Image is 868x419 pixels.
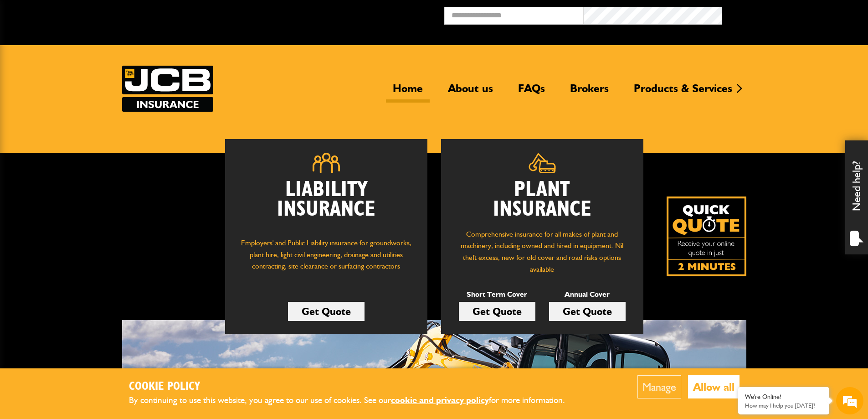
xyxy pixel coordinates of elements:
h2: Cookie Policy [129,380,580,394]
button: Allow all [688,375,740,398]
a: FAQs [511,82,552,103]
a: Brokers [563,82,616,103]
img: Quick Quote [667,197,746,276]
a: JCB Insurance Services [122,66,213,112]
p: By continuing to use this website, you agree to our use of cookies. See our for more information. [129,393,580,408]
h2: Plant Insurance [455,180,630,219]
a: About us [441,82,500,103]
p: Short Term Cover [459,289,535,300]
div: Need help? [845,140,868,254]
a: cookie and privacy policy [391,395,489,405]
div: We're Online! [745,393,822,401]
h2: Liability Insurance [239,180,414,228]
p: Annual Cover [549,289,626,300]
a: Products & Services [627,82,739,103]
button: Manage [637,375,681,398]
img: JCB Insurance Services logo [122,66,213,112]
a: Get your insurance quote isn just 2-minutes [667,197,746,276]
button: Broker Login [722,7,861,21]
a: Home [386,82,430,103]
p: Comprehensive insurance for all makes of plant and machinery, including owned and hired in equipm... [455,228,630,275]
p: How may I help you today? [745,402,822,409]
a: Get Quote [459,302,535,321]
a: Get Quote [549,302,626,321]
a: Get Quote [288,302,365,321]
p: Employers' and Public Liability insurance for groundworks, plant hire, light civil engineering, d... [239,237,414,281]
